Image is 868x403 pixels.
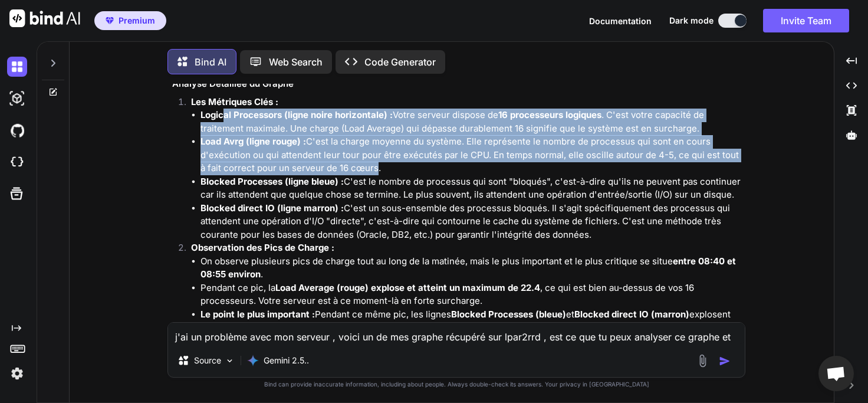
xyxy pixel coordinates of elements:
strong: 16 processeurs logiques [498,109,601,120]
p: Source [194,355,221,366]
li: On observe plusieurs pics de charge tout au long de la matinée, mais le plus important et le plus... [200,255,743,281]
li: Pendant ce même pic, les lignes et explosent également, atteignant un maximum de . Ces deux ligne... [200,308,743,348]
strong: Blocked direct IO (ligne marron) : [200,202,344,214]
img: Bind AI [9,9,80,27]
button: Invite Team [763,9,849,32]
strong: Blocked direct IO (marron) [574,309,689,320]
span: Documentation [589,16,652,26]
strong: 43 et 42 processus respectivement [360,322,514,333]
strong: Blocked Processes (ligne bleue) : [200,176,344,187]
img: cloudideIcon [7,152,27,172]
span: Premium [119,15,155,27]
img: premium [106,17,114,24]
li: C'est la charge moyenne du système. Elle représente le nombre de processus qui sont en cours d'ex... [200,135,743,175]
strong: Blocked Processes (bleue) [451,309,566,320]
li: Votre serveur dispose de . C'est votre capacité de traitement maximale. Une charge (Load Average)... [200,109,743,135]
button: premiumPremium [94,11,166,30]
img: icon [719,355,731,367]
p: Web Search [269,55,323,69]
img: darkChat [7,57,27,77]
p: Bind can provide inaccurate information, including about people. Always double-check its answers.... [167,380,745,389]
p: Bind AI [195,55,226,69]
strong: Observation des Pics de Charge : [191,242,334,253]
p: Gemini 2.5.. [264,355,309,366]
strong: Les Métriques Clés : [191,96,278,107]
strong: Load Avrg (ligne rouge) : [200,136,306,147]
img: Pick Models [225,356,235,366]
h3: Analyse Détaillée du Graphe [172,77,743,91]
img: Gemini 2.5 Pro [247,355,259,366]
li: Pendant ce pic, la , ce qui est bien au-dessus de vos 16 processeurs. Votre serveur est à ce mome... [200,281,743,308]
strong: Logical Processors (ligne noire horizontale) : [200,109,393,120]
img: attachment [696,354,709,368]
span: Dark mode [669,15,714,27]
img: settings [7,363,27,384]
a: Ouvrir le chat [818,356,854,391]
img: darkAi-studio [7,89,27,109]
strong: Le point le plus important : [200,309,315,320]
li: C'est le nombre de processus qui sont "bloqués", c'est-à-dire qu'ils ne peuvent pas continuer car... [200,175,743,202]
p: Code Generator [364,55,436,69]
img: githubDark [7,120,27,140]
button: Documentation [589,15,652,27]
li: C'est un sous-ensemble des processus bloqués. Il s'agit spécifiquement des processus qui attenden... [200,202,743,242]
strong: Load Average (rouge) explose et atteint un maximum de 22.4 [275,282,540,293]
